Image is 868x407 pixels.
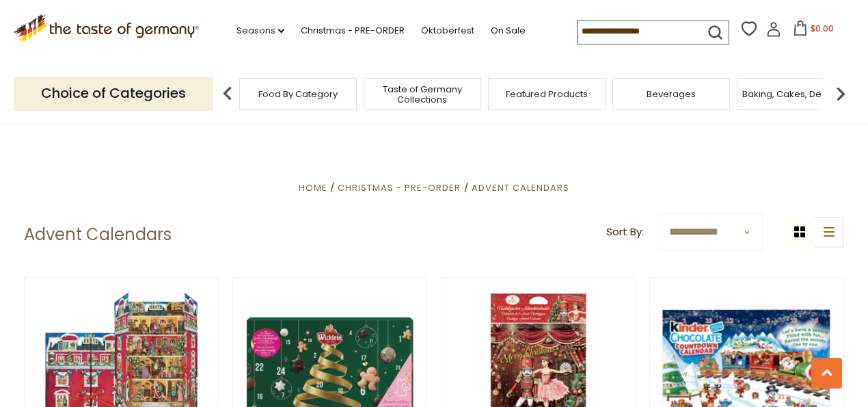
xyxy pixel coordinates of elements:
a: Home [299,181,327,194]
button: $0.00 [784,21,842,41]
a: Advent Calendars [472,181,569,194]
a: On Sale [491,23,526,38]
a: Oktoberfest [421,23,474,38]
a: Taste of Germany Collections [368,84,477,105]
a: Seasons [236,23,284,38]
span: $0.00 [811,23,834,34]
label: Sort By: [606,224,644,241]
a: Christmas - PRE-ORDER [301,23,405,38]
img: next arrow [827,80,854,107]
p: Choice of Categories [14,77,213,110]
a: Featured Products [506,89,588,99]
a: Food By Category [258,89,338,99]
a: Baking, Cakes, Desserts [742,89,848,99]
h1: Advent Calendars [24,224,172,245]
a: Christmas - PRE-ORDER [338,181,461,194]
img: previous arrow [214,80,241,107]
a: Beverages [647,89,696,99]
